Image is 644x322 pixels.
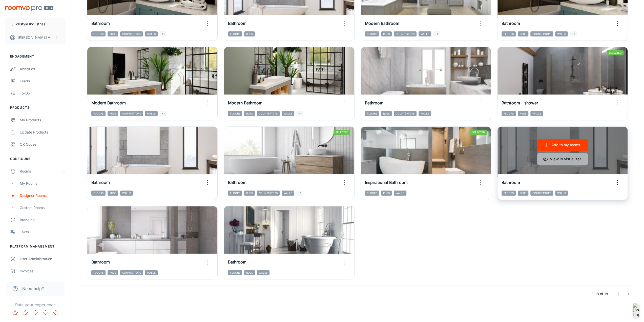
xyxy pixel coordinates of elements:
span: Floors [91,111,106,116]
span: Floors [502,111,516,116]
div: Designer Rooms [20,193,66,198]
span: +1 [160,111,167,116]
span: Floors [91,191,106,196]
h6: Bathroom - shower [502,100,538,106]
span: +1 [570,31,577,36]
span: Rugs [244,111,255,116]
h6: Modern Bathroom [228,100,262,106]
span: Selected [334,130,350,135]
span: Rugs [381,31,392,36]
span: Countertops [120,270,143,275]
span: Walls [555,191,568,196]
span: +1 [160,31,167,36]
span: Walls [120,191,133,196]
span: Floors [91,31,106,36]
button: Rate 4 star [40,308,51,318]
button: [PERSON_NAME] Villa [5,31,66,44]
span: +1 [296,191,303,196]
button: View in visualizer [537,153,588,165]
span: Countertops [257,111,280,116]
p: Rate your experience [4,302,67,308]
span: +1 [296,111,303,116]
div: My Products [20,117,66,123]
span: Rugs [381,191,392,196]
span: Walls [282,111,294,116]
button: Rate 3 star [30,308,40,318]
span: Floors [502,191,516,196]
h6: Modern Bathroom [91,100,126,106]
span: Selected [470,130,487,135]
span: Floors [228,191,242,196]
h6: Bathroom [502,179,520,185]
button: Rate 5 star [51,308,61,318]
span: Rugs [108,31,118,36]
div: Leads [20,78,66,84]
span: Floors [228,111,242,116]
span: Walls [145,31,158,36]
span: Countertops [257,191,280,196]
h6: Bathroom [365,100,383,106]
button: Rate 2 star [20,308,30,318]
img: Roomvo PRO Beta [5,6,53,11]
div: Analytics [20,66,66,72]
span: Walls [145,111,158,116]
span: Rugs [108,111,118,116]
span: Walls [555,31,568,36]
div: Update Products [20,129,66,135]
h6: Modern Bathroom [365,20,399,26]
span: Floors [502,31,516,36]
span: Rugs [244,31,255,36]
span: +1 [433,31,440,36]
span: Walls [257,270,269,275]
span: Countertops [120,31,143,36]
span: Floors [91,270,106,275]
span: Rugs [108,191,118,196]
span: Rugs [381,111,392,116]
span: Walls [282,191,294,196]
span: Rugs [108,270,118,275]
span: Countertops [530,191,553,196]
span: Walls [394,191,406,196]
h6: Bathroom [228,20,246,26]
span: Countertops [394,31,417,36]
p: [PERSON_NAME] Villa [18,35,53,40]
p: 1–18 of 18 [592,291,608,297]
h6: Bathroom [502,20,520,26]
div: Rooms [20,168,61,174]
span: Countertops [394,111,417,116]
span: Rugs [518,191,528,196]
span: Floors [228,31,242,36]
span: Rugs [518,111,528,116]
span: Walls [419,111,431,116]
span: Walls [145,270,158,275]
p: Add to my rooms [551,142,580,148]
div: To-do [20,90,66,96]
button: Quickstyle Industries [5,17,66,31]
span: Rugs [518,31,528,36]
div: QR Codes [20,142,66,147]
div: Custom Rooms [20,205,66,211]
span: Floors [365,191,379,196]
span: Countertops [120,111,143,116]
div: User Administration [20,256,66,262]
h6: Bathroom [91,259,110,265]
div: My Rooms [20,181,66,186]
button: Rate 1 star [10,308,20,318]
span: Rugs [244,270,255,275]
span: Countertops [530,31,553,36]
div: Texts [20,229,66,235]
span: Selected [607,50,624,55]
h6: Bathroom [228,259,246,265]
h6: Bathroom [228,179,246,185]
button: Add to my rooms [537,139,588,151]
span: Rugs [244,191,255,196]
h6: Bathroom [91,20,110,26]
div: Invoices [20,268,66,274]
span: Floors [228,270,242,275]
span: Need help? [22,286,44,292]
span: Walls [530,111,543,116]
h6: Bathroom [91,179,110,185]
span: Floors [365,111,379,116]
h6: Inspirational Bathroom [365,179,408,185]
p: Quickstyle Industries [11,21,45,27]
